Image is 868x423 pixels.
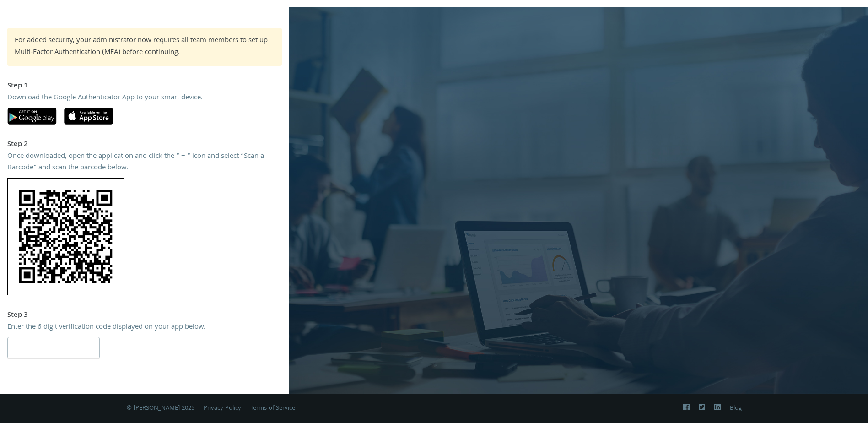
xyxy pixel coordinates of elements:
a: Terms of Service [250,403,295,413]
img: ggsUPfM3CQsAAAAASUVORK5CYII= [7,178,124,295]
a: Privacy Policy [204,403,241,413]
strong: Step 2 [7,139,28,151]
div: Download the Google Authenticator App to your smart device. [7,92,282,104]
a: Blog [730,403,742,413]
img: apple-app-store.svg [64,108,113,125]
span: © [PERSON_NAME] 2025 [127,403,194,413]
strong: Step 3 [7,309,28,321]
div: Once downloaded, open the application and click the “ + “ icon and select “Scan a Barcode” and sc... [7,151,282,174]
strong: Step 1 [7,80,28,92]
img: google-play.svg [7,108,57,125]
div: For added security, your administrator now requires all team members to set up Multi-Factor Authe... [15,35,275,59]
div: Enter the 6 digit verification code displayed on your app below. [7,322,282,334]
